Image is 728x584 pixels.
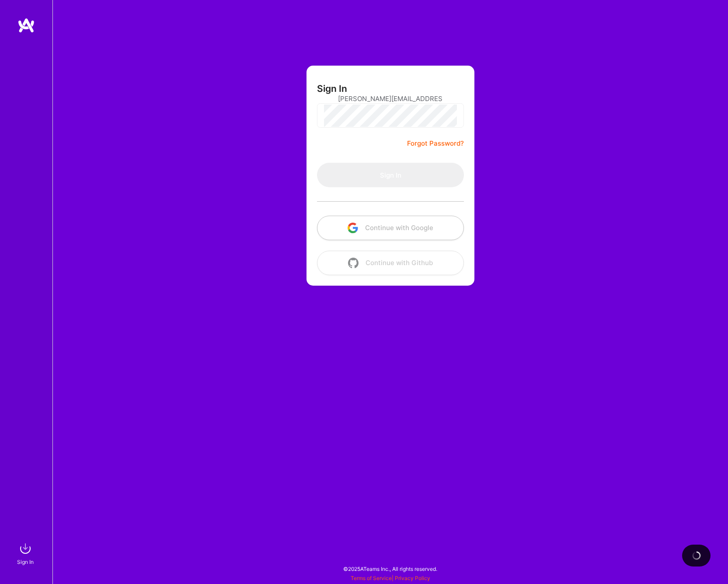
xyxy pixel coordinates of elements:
img: icon [348,258,359,268]
button: Sign In [317,163,464,187]
a: Forgot Password? [407,138,464,149]
img: sign in [17,540,34,557]
div: © 2025 ATeams Inc., All rights reserved. [52,558,728,580]
img: loading [692,551,701,560]
button: Continue with Github [317,251,464,275]
button: Continue with Google [317,216,464,240]
span: | [351,575,430,581]
h3: Sign In [317,83,347,94]
img: logo [17,17,35,33]
a: sign inSign In [18,540,34,567]
a: Terms of Service [351,575,392,581]
div: Sign In [17,557,34,567]
input: Email... [338,87,443,110]
img: icon [348,223,358,233]
a: Privacy Policy [395,575,430,581]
